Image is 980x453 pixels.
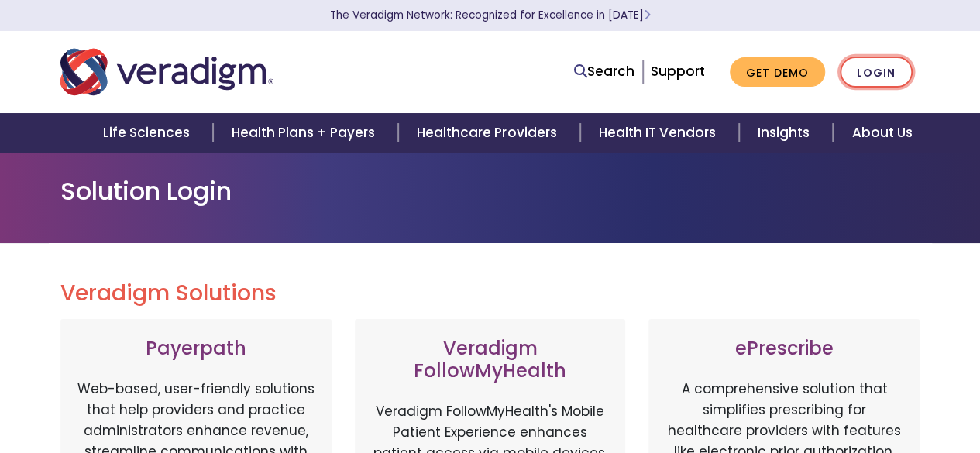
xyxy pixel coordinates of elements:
img: Veradigm logo [60,46,273,98]
a: Search [574,61,634,82]
a: Health Plans + Payers [213,113,398,153]
a: Insights [739,113,833,153]
span: Learn More [644,8,651,22]
a: Support [651,62,705,81]
h1: Solution Login [60,177,920,206]
a: The Veradigm Network: Recognized for Excellence in [DATE]Learn More [330,8,651,22]
h3: ePrescribe [664,338,904,360]
a: Healthcare Providers [398,113,579,153]
h2: Veradigm Solutions [60,280,920,307]
a: Health IT Vendors [580,113,739,153]
a: Get Demo [730,57,825,88]
a: Login [840,57,913,88]
h3: Payerpath [76,338,316,360]
h3: Veradigm FollowMyHealth [370,338,610,383]
a: Life Sciences [84,113,213,153]
a: About Us [833,113,930,153]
